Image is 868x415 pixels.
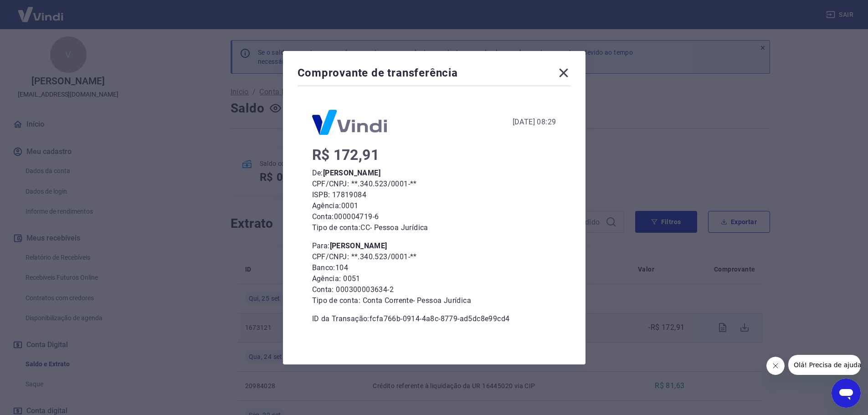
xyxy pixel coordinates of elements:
[312,241,556,251] p: Para:
[312,146,380,164] span: R$ 172,91
[312,284,556,295] p: Conta: 000300003634-2
[330,241,387,250] b: [PERSON_NAME]
[323,169,380,177] b: [PERSON_NAME]
[312,295,556,306] p: Tipo de conta: Conta Corrente - Pessoa Jurídica
[312,251,556,262] p: CPF/CNPJ: **.340.523/0001-**
[312,179,556,190] p: CPF/CNPJ: **.340.523/0001-**
[312,190,556,200] p: ISPB: 17819084
[312,262,556,273] p: Banco: 104
[513,117,556,128] div: [DATE] 08:29
[788,355,861,375] iframe: Mensagem da empresa
[312,211,556,222] p: Conta: 000004719-6
[766,357,785,375] iframe: Fechar mensagem
[312,168,556,179] p: De:
[312,222,556,233] p: Tipo de conta: CC - Pessoa Jurídica
[312,273,556,284] p: Agência: 0051
[298,66,571,84] div: Comprovante de transferência
[5,6,77,14] span: Olá! Precisa de ajuda?
[312,200,556,211] p: Agência: 0001
[312,313,556,324] p: ID da Transação: fcfa766b-0914-4a8c-8779-ad5dc8e99cd4
[832,379,861,408] iframe: Botão para abrir a janela de mensagens
[312,110,387,135] img: Logo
